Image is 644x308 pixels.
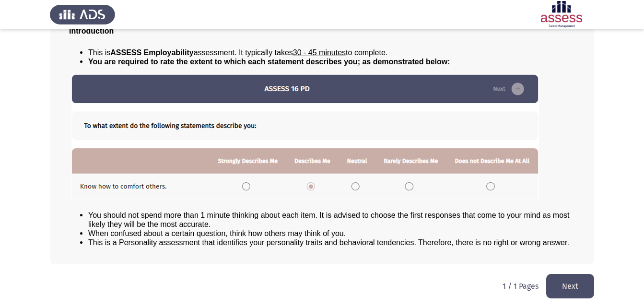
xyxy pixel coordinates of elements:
b: ASSESS Employability [110,48,193,57]
img: Assess Talent Management logo [50,1,115,28]
button: load next page [546,274,594,298]
span: Introduction [69,27,114,35]
p: 1 / 1 Pages [503,282,539,291]
span: When confused about a certain question, think how others may think of you. [88,229,346,237]
span: You are required to rate the extent to which each statement describes you; as demonstrated below: [88,58,450,66]
img: Assessment logo of ASSESS Employability - EBI [529,1,594,28]
u: 30 - 45 minutes [293,48,346,57]
span: This is a Personality assessment that identifies your personality traits and behavioral tendencie... [88,238,569,247]
span: This is assessment. It typically takes to complete. [88,48,387,57]
span: You should not spend more than 1 minute thinking about each item. It is advised to choose the fir... [88,211,570,228]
